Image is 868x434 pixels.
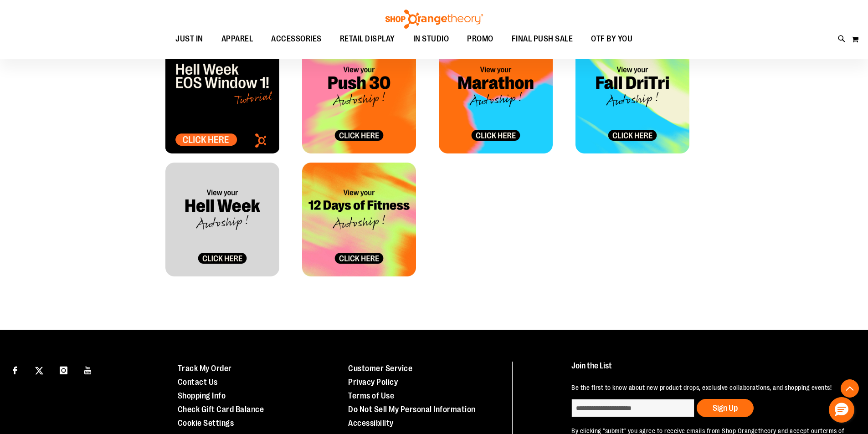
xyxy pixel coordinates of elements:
a: Do Not Sell My Personal Information [348,405,476,414]
a: OTF BY YOU [582,29,642,50]
a: Privacy Policy [348,378,398,387]
img: FALL DRI TRI_Allocation Tile [575,40,689,153]
a: Contact Us [178,378,218,387]
a: Track My Order [178,364,232,373]
span: Sign Up [713,403,738,413]
span: IN STUDIO [413,29,449,49]
a: Shopping Info [178,391,226,400]
button: Sign Up [697,399,754,417]
a: APPAREL [212,29,262,50]
img: Twitter [35,367,43,375]
a: Check Gift Card Balance [178,405,264,414]
a: FINAL PUSH SALE [503,29,582,50]
img: HELLWEEK_Allocation Tile [165,163,279,276]
span: OTF BY YOU [591,29,632,49]
span: RETAIL DISPLAY [340,29,395,49]
span: APPAREL [221,29,253,49]
span: FINAL PUSH SALE [512,29,573,49]
a: IN STUDIO [404,29,458,49]
button: Back To Top [841,379,859,398]
a: Visit our Facebook page [7,362,23,378]
a: ACCESSORIES [262,29,331,50]
p: Be the first to know about new product drops, exclusive collaborations, and shopping events! [571,383,847,392]
span: PROMO [467,29,493,49]
a: Visit our X page [31,362,47,378]
img: Shop Orangetheory [384,10,484,29]
input: enter email [571,399,694,417]
a: PROMO [458,29,503,50]
a: Customer Service [348,364,412,373]
a: RETAIL DISPLAY [331,29,404,50]
a: JUST IN [166,29,212,50]
button: Hello, have a question? Let’s chat. [829,397,854,423]
a: Accessibility [348,419,394,428]
img: HELLWEEK_Allocation Tile [165,40,279,153]
a: Cookie Settings [178,419,234,428]
img: OTF Tile - Marathon Marketing [439,40,553,153]
a: Visit our Youtube page [80,362,96,378]
span: JUST IN [175,29,203,49]
span: ACCESSORIES [271,29,322,49]
a: Terms of Use [348,391,394,400]
a: Visit our Instagram page [56,362,72,378]
h4: Join the List [571,362,847,378]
